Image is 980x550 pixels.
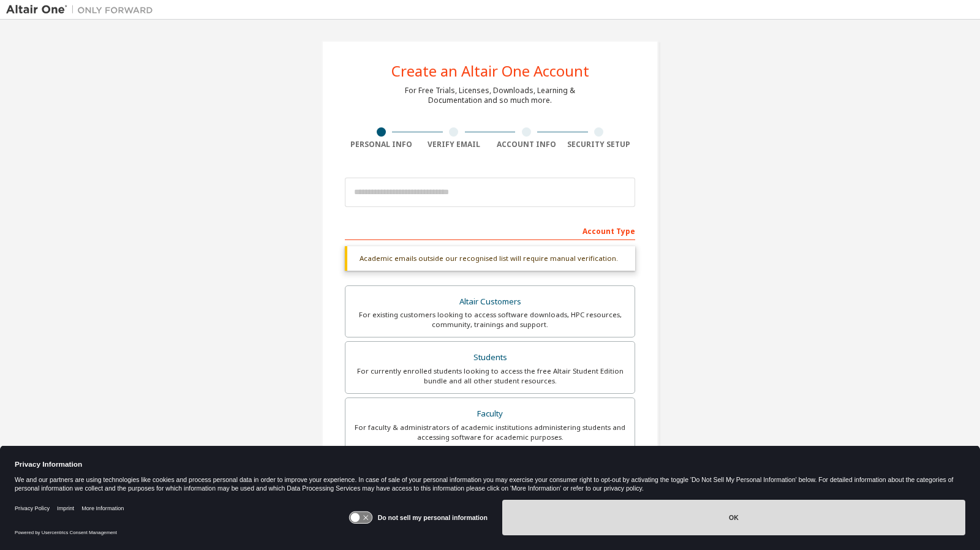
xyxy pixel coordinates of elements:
div: For Free Trials, Licenses, Downloads, Learning & Documentation and so much more. [405,86,575,105]
div: Verify Email [418,140,491,149]
div: Altair Customers [353,293,627,311]
div: For currently enrolled students looking to access the free Altair Student Edition bundle and all ... [353,366,627,386]
div: Students [353,349,627,366]
div: Personal Info [345,140,418,149]
div: Account Info [490,140,563,149]
div: Create an Altair One Account [391,64,589,78]
div: Security Setup [563,140,636,149]
img: Altair One [6,4,159,16]
div: For existing customers looking to access software downloads, HPC resources, community, trainings ... [353,310,627,330]
div: Academic emails outside our recognised list will require manual verification. [345,246,635,271]
div: Faculty [353,405,627,423]
div: Account Type [345,220,635,240]
div: For faculty & administrators of academic institutions administering students and accessing softwa... [353,423,627,442]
